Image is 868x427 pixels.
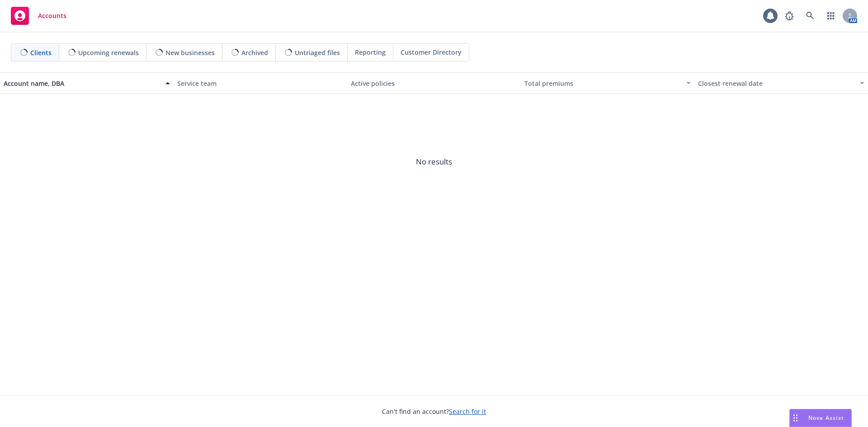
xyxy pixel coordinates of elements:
div: Total premiums [524,79,681,88]
span: Upcoming renewals [78,48,139,57]
span: New businesses [165,48,215,57]
button: Active policies [347,72,521,94]
a: Search [801,7,819,25]
span: Archived [241,48,268,57]
div: Closest renewal date [698,79,854,88]
span: Can't find an account? [382,407,486,416]
a: Switch app [822,7,840,25]
button: Total premiums [521,72,694,94]
span: Nova Assist [808,414,844,422]
div: Service team [177,79,344,88]
span: Clients [30,48,52,57]
a: Accounts [7,3,70,28]
span: Accounts [38,12,66,19]
a: Search for it [449,407,486,416]
button: Service team [174,72,347,94]
button: Nova Assist [789,409,852,427]
span: Reporting [355,47,386,57]
div: Active policies [351,79,517,88]
span: Untriaged files [295,48,340,57]
a: Report a Bug [780,7,798,25]
div: Account name, DBA [4,79,160,88]
button: Closest renewal date [694,72,868,94]
div: Drag to move [790,409,801,427]
span: Customer Directory [401,47,462,57]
